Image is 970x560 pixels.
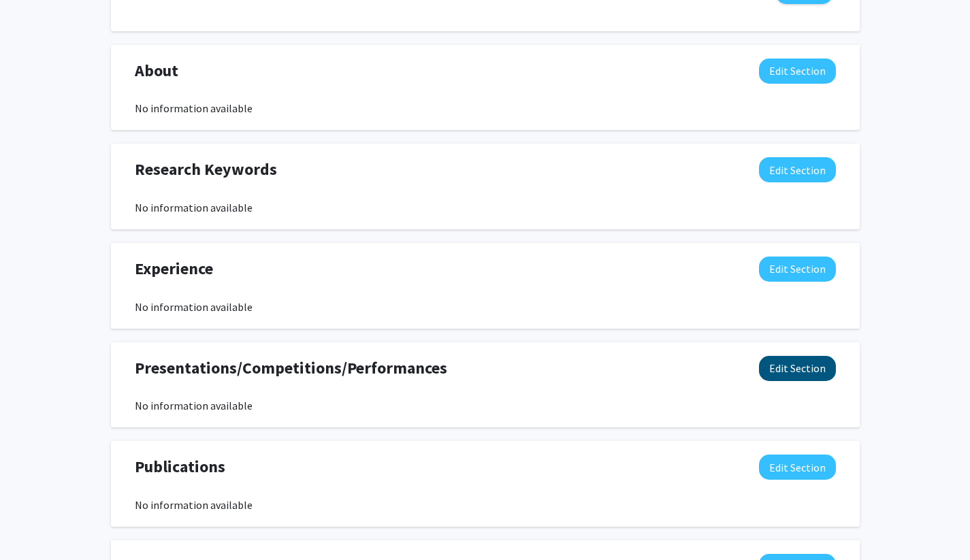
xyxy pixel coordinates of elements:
[135,299,836,315] div: No information available
[759,257,836,282] button: Edit Experience
[10,499,58,550] iframe: Chat
[135,100,836,116] div: No information available
[135,59,178,83] span: About
[135,157,277,182] span: Research Keywords
[135,257,213,281] span: Experience
[135,455,225,479] span: Publications
[759,157,836,182] button: Edit Research Keywords
[759,59,836,84] button: Edit About
[135,199,836,216] div: No information available
[135,497,836,513] div: No information available
[759,455,836,480] button: Edit Publications
[135,356,447,380] span: Presentations/Competitions/Performances
[759,356,836,381] button: Edit Presentations/Competitions/Performances
[135,397,836,414] div: No information available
